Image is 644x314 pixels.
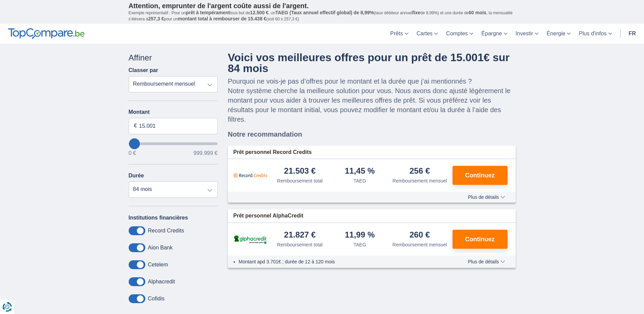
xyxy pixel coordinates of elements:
button: Continuez [453,166,508,185]
span: 0 € [129,151,136,156]
label: Cofidis [148,296,165,302]
button: Plus de détails [463,259,510,264]
input: wantToBorrow [129,142,218,145]
span: Continuez [465,236,495,242]
span: 257,3 € [148,16,164,21]
div: 256 € [409,167,430,176]
p: Pourquoi ne vois-je pas d’offres pour le montant et la durée que j’ai mentionnés ? Notre système ... [228,76,516,124]
div: 260 € [409,231,430,240]
span: Prêt personnel Record Credits [233,149,312,156]
p: Exemple représentatif : Pour un tous but de , un (taux débiteur annuel de 8,99%) et une durée de ... [129,10,516,22]
img: pret personnel AlphaCredit [233,234,267,245]
label: Durée [129,173,144,179]
span: 999.999 € [194,151,218,156]
div: Remboursement total [277,241,323,248]
a: Cartes [412,24,442,44]
div: Remboursement mensuel [392,177,447,184]
p: Attention, emprunter de l'argent coûte aussi de l'argent. [129,2,516,10]
span: 12.500 € [250,10,269,15]
label: Institutions financières [129,215,188,221]
div: Affiner [129,52,218,64]
span: € [134,122,137,130]
a: Plus d'infos [575,24,616,44]
a: Énergie [542,24,575,44]
button: Plus de détails [463,194,510,200]
div: 21.827 € [284,231,316,240]
span: 60 mois [469,10,486,15]
a: Investir [512,24,543,44]
div: TAEG [353,241,366,248]
label: Aion Bank [148,245,173,251]
a: Prêts [386,24,412,44]
a: Épargne [477,24,512,44]
label: Record Credits [148,228,184,234]
label: Alphacredit [148,279,175,285]
div: 21.503 € [284,167,316,176]
span: Prêt personnel AlphaCredit [233,212,303,220]
div: Remboursement total [277,177,323,184]
img: TopCompare [8,28,85,39]
label: Montant [129,109,218,115]
span: fixe [412,10,420,15]
a: Comptes [442,24,477,44]
label: Cetelem [148,262,168,268]
a: fr [625,24,640,44]
span: TAEG (Taux annuel effectif global) de 8,99% [275,10,374,15]
span: prêt à tempérament [186,10,230,15]
h4: Voici vos meilleures offres pour un prêt de 15.001€ sur 84 mois [228,52,516,74]
span: Plus de détails [468,259,505,264]
span: Plus de détails [468,195,505,199]
div: 11,99 % [345,231,375,240]
span: Continuez [465,172,495,178]
div: Remboursement mensuel [392,241,447,248]
div: TAEG [353,177,366,184]
label: Classer par [129,67,158,73]
div: 11,45 % [345,167,375,176]
span: montant total à rembourser de 15.438 € [178,16,266,21]
button: Continuez [453,230,508,249]
img: pret personnel Record Credits [233,167,267,184]
li: Montant apd 3.701€ ; durée de 12 à 120 mois [239,258,448,265]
